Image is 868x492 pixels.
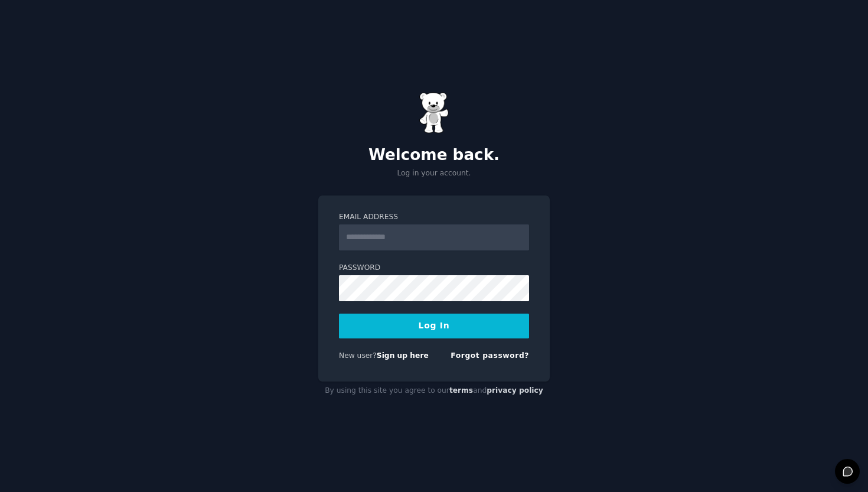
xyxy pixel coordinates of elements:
a: Forgot password? [451,351,529,360]
a: terms [449,386,473,395]
h2: Welcome back. [318,146,550,165]
span: New user? [339,351,377,360]
img: Gummy Bear [419,92,449,133]
button: Log In [339,314,529,338]
label: Email Address [339,212,529,223]
a: Sign up here [377,351,429,360]
label: Password [339,263,529,273]
div: By using this site you agree to our and [318,382,550,400]
p: Log in your account. [318,168,550,179]
a: privacy policy [487,386,543,395]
